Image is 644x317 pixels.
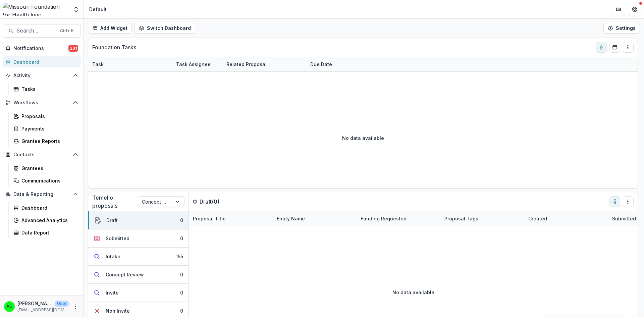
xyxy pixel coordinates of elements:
[11,111,81,122] a: Proposals
[6,304,12,309] div: Alyssa Curran
[357,211,440,226] div: Funding Requested
[21,125,75,132] div: Payments
[3,189,81,200] button: Open Data & Reporting
[21,177,75,184] div: Communications
[21,113,75,120] div: Proposals
[106,271,144,278] div: Concept Review
[88,61,108,68] div: Task
[135,23,195,34] button: Switch Dashboard
[11,163,81,174] a: Grantees
[189,211,273,226] div: Proposal Title
[11,202,81,213] a: Dashboard
[3,149,81,160] button: Open Contacts
[13,58,75,65] div: Dashboard
[222,57,306,71] div: Related Proposal
[13,100,70,106] span: Workflows
[200,198,250,206] p: Draft ( 0 )
[88,57,172,71] div: Task
[603,23,640,34] button: Settings
[11,227,81,238] a: Data Report
[11,84,81,95] a: Tasks
[176,253,183,260] div: 155
[357,215,411,222] div: Funding Requested
[88,23,132,34] button: Add Widget
[609,196,620,207] button: toggle-assigned-to-me
[13,46,68,51] span: Notifications
[21,229,75,236] div: Data Report
[623,42,634,53] button: Drag
[623,196,634,207] button: Drag
[106,235,129,242] div: Submitted
[21,86,75,93] div: Tasks
[88,211,189,229] button: Draft0
[273,211,357,226] div: Entity Name
[172,61,215,68] div: Task Assignee
[88,284,189,302] button: Invite0
[440,211,524,226] div: Proposal Tags
[3,24,81,38] button: Search...
[13,192,70,197] span: Data & Reporting
[180,289,183,296] div: 0
[609,42,620,53] button: Calendar
[3,43,81,54] button: Notifications231
[180,307,183,314] div: 0
[306,57,357,71] div: Due Date
[440,215,482,222] div: Proposal Tags
[11,175,81,186] a: Communications
[11,136,81,147] a: Grantee Reports
[180,217,183,224] div: 0
[17,307,69,313] p: [EMAIL_ADDRESS][DOMAIN_NAME]
[392,289,434,296] p: No data available
[59,27,75,35] div: Ctrl + K
[180,271,183,278] div: 0
[88,229,189,248] button: Submitted0
[89,6,107,13] div: Default
[596,42,607,53] button: toggle-assigned-to-me
[172,57,222,71] div: Task Assignee
[88,266,189,284] button: Concept Review0
[71,303,79,311] button: More
[3,70,81,81] button: Open Activity
[71,3,81,16] button: Open entity switcher
[342,135,384,142] p: No data available
[612,3,625,16] button: Partners
[88,248,189,266] button: Intake155
[16,28,56,34] span: Search...
[68,45,78,52] span: 231
[92,43,136,51] p: Foundation Tasks
[180,235,183,242] div: 0
[524,211,608,226] div: Created
[11,123,81,134] a: Payments
[11,215,81,226] a: Advanced Analytics
[55,301,69,307] p: User
[87,4,109,14] nav: breadcrumb
[106,289,119,296] div: Invite
[106,217,118,224] div: Draft
[3,56,81,67] a: Dashboard
[189,215,230,222] div: Proposal Title
[524,215,551,222] div: Created
[106,307,130,314] div: Non Invite
[17,300,52,307] p: [PERSON_NAME]
[21,204,75,211] div: Dashboard
[306,61,336,68] div: Due Date
[222,61,271,68] div: Related Proposal
[21,138,75,145] div: Grantee Reports
[92,194,137,210] p: Temelio proposals
[13,73,70,78] span: Activity
[21,165,75,172] div: Grantees
[21,217,75,224] div: Advanced Analytics
[3,97,81,108] button: Open Workflows
[106,253,120,260] div: Intake
[3,3,69,16] img: Missouri Foundation for Health logo
[13,152,70,158] span: Contacts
